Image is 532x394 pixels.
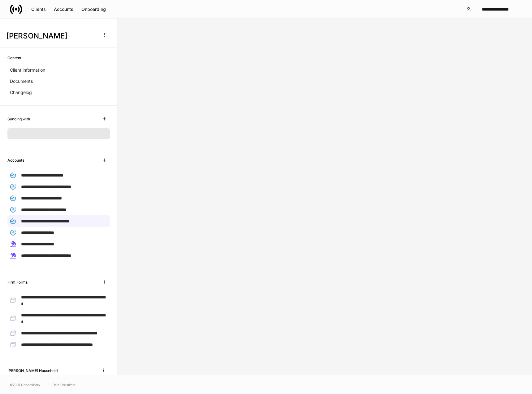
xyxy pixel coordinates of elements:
[10,78,33,84] p: Documents
[27,4,50,14] button: Clients
[31,7,46,11] div: Clients
[77,4,110,14] button: Onboarding
[7,157,24,163] h6: Accounts
[7,65,110,76] a: Client information
[7,76,110,87] a: Documents
[10,382,40,387] span: © 2025 OneAdvisory
[54,7,73,11] div: Accounts
[7,368,58,374] h6: [PERSON_NAME] Household
[6,31,96,41] h3: [PERSON_NAME]
[53,382,76,387] a: Data Disclaimer
[7,87,110,98] a: Changelog
[10,89,32,96] p: Changelog
[10,67,45,73] p: Client information
[81,7,106,11] div: Onboarding
[50,4,77,14] button: Accounts
[7,279,28,285] h6: Firm Forms
[7,116,30,122] h6: Syncing with
[7,55,21,61] h6: Content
